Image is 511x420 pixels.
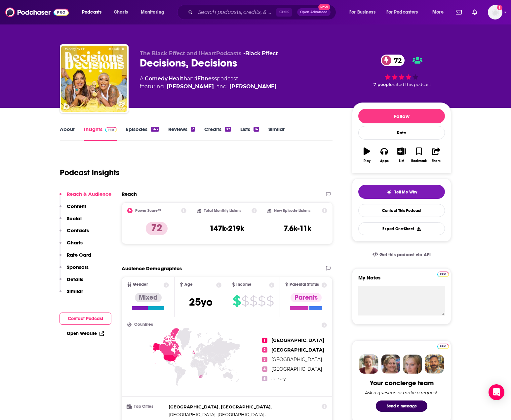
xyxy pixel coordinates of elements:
[122,265,182,272] h2: Audience Demographics
[204,208,241,213] h2: Total Monthly Listens
[262,376,267,381] span: 5
[271,347,324,353] span: [GEOGRAPHIC_DATA]
[169,412,264,417] span: [GEOGRAPHIC_DATA], [GEOGRAPHIC_DATA]
[127,404,166,409] h3: Top Cities
[241,296,249,306] span: $
[60,168,120,178] h1: Podcast Insights
[488,5,502,20] span: Logged in as chonisebass
[233,296,241,306] span: $
[236,282,252,287] span: Income
[67,252,91,258] p: Rate Card
[359,355,378,374] img: Sydney Profile
[379,252,431,258] span: Get this podcast via API
[168,126,195,141] a: Reviews2
[59,203,86,215] button: Content
[59,252,91,264] button: Rate Card
[168,75,169,82] span: ,
[262,366,267,372] span: 4
[59,191,111,203] button: Reach & Audience
[197,75,217,82] a: Fitness
[410,143,427,167] button: Bookmark
[393,82,431,87] span: rated this podcast
[488,5,502,20] button: Show profile menu
[367,247,436,263] a: Get this podcast via API
[380,159,389,163] div: Apps
[133,282,148,287] span: Gender
[67,276,83,282] p: Details
[5,6,69,19] img: Podchaser - Follow, Share and Rate Podcasts
[453,7,464,18] a: Show notifications dropdown
[411,159,427,163] div: Bookmark
[140,75,277,91] div: A podcast
[67,331,104,336] a: Open Website
[141,8,164,17] span: Monitoring
[191,127,195,132] div: 2
[59,239,83,252] button: Charts
[271,357,322,362] span: [GEOGRAPHIC_DATA]
[59,288,83,300] button: Similar
[67,191,111,197] p: Reach & Audience
[376,400,427,412] button: Send a message
[59,227,89,239] button: Contacts
[189,296,213,309] span: 25 yo
[381,55,405,66] a: 72
[67,239,83,246] p: Charts
[67,227,89,233] p: Contacts
[382,7,428,18] button: open menu
[470,7,480,18] a: Show notifications dropdown
[358,126,445,140] div: Rate
[358,109,445,123] button: Follow
[67,288,83,294] p: Similar
[61,46,127,112] a: Decisions, Decisions
[60,126,75,141] a: About
[393,143,410,167] button: List
[135,293,162,302] div: Mixed
[59,276,83,288] button: Details
[497,5,502,10] svg: Add a profile image
[358,274,445,286] label: My Notes
[432,159,441,163] div: Share
[268,126,285,141] a: Similar
[245,50,278,57] a: Black Effect
[204,126,231,141] a: Credits87
[271,337,324,343] span: [GEOGRAPHIC_DATA]
[375,143,393,167] button: Apps
[489,384,504,400] div: Open Intercom Messenger
[387,55,405,66] span: 72
[146,222,168,235] p: 72
[373,82,393,87] span: 7 people
[250,296,257,306] span: $
[169,75,187,82] a: Health
[187,75,197,82] span: and
[195,7,276,18] input: Search podcasts, credits, & more...
[105,127,117,132] img: Podchaser Pro
[284,224,311,233] h3: 7.6k-11k
[358,204,445,217] a: Contact This Podcast
[386,8,418,17] span: For Podcasters
[358,185,445,199] button: tell me why sparkleTell Me Why
[258,296,265,306] span: $
[67,203,86,209] p: Content
[59,313,111,325] button: Contact Podcast
[67,215,82,222] p: Social
[274,208,310,213] h2: New Episode Listens
[297,8,331,16] button: Open AdvancedNew
[428,143,445,167] button: Share
[140,50,242,57] span: The Black Effect and iHeartPodcasts
[437,343,449,349] a: Pro website
[77,7,110,18] button: open menu
[114,8,128,17] span: Charts
[169,404,271,409] span: [GEOGRAPHIC_DATA], [GEOGRAPHIC_DATA]
[271,376,286,382] span: Jersey
[345,7,384,18] button: open menu
[59,264,89,276] button: Sponsors
[135,208,161,213] h2: Power Score™
[229,83,277,91] a: Mandii B
[216,83,227,91] span: and
[358,222,445,235] button: Export One-Sheet
[134,322,153,327] span: Countries
[425,355,444,374] img: Jon Profile
[437,272,449,277] img: Podchaser Pro
[240,126,259,141] a: Lists14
